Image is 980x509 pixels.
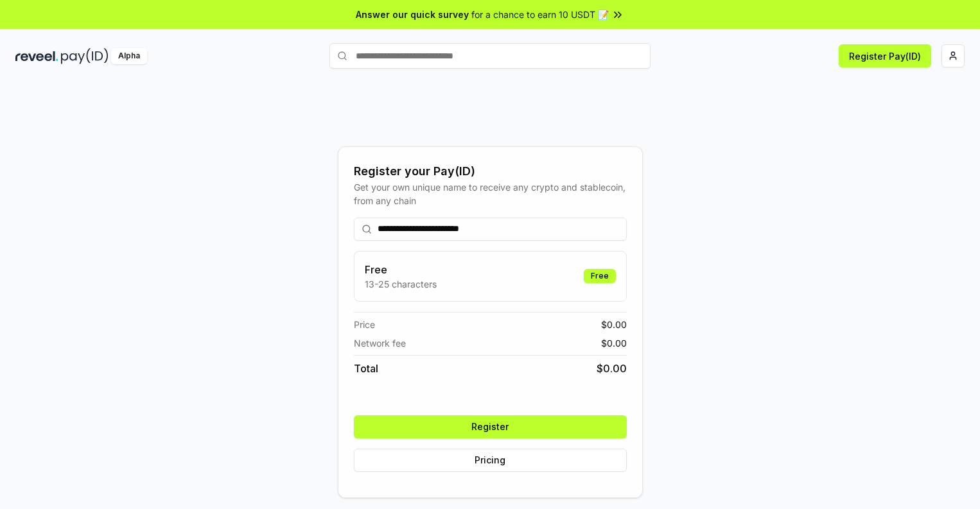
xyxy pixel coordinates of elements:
[61,48,109,64] img: pay_id
[354,415,627,438] button: Register
[354,336,406,350] span: Network fee
[354,361,378,376] span: Total
[354,162,627,180] div: Register your Pay(ID)
[839,44,931,67] button: Register Pay(ID)
[601,318,627,331] span: $ 0.00
[597,361,627,376] span: $ 0.00
[601,336,627,350] span: $ 0.00
[365,262,437,277] h3: Free
[471,8,609,21] span: for a chance to earn 10 USDT 📝
[356,8,469,21] span: Answer our quick survey
[354,449,627,472] button: Pricing
[15,48,58,64] img: reveel_dark
[584,269,616,283] div: Free
[111,48,147,64] div: Alpha
[354,318,375,331] span: Price
[365,277,437,291] p: 13-25 characters
[354,180,627,207] div: Get your own unique name to receive any crypto and stablecoin, from any chain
